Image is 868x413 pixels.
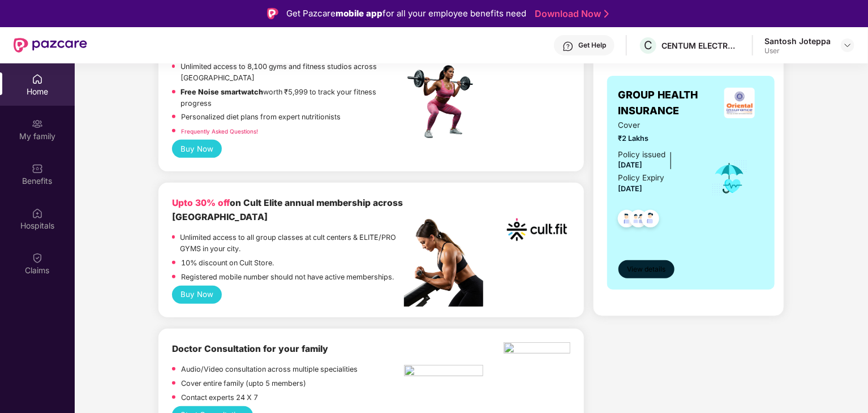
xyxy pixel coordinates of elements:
a: Download Now [535,8,605,20]
img: svg+xml;base64,PHN2ZyBpZD0iSG9tZSIgeG1sbnM9Imh0dHA6Ly93d3cudzMub3JnLzIwMDAvc3ZnIiB3aWR0aD0iMjAiIG... [32,74,43,85]
span: View details [627,264,665,275]
img: svg+xml;base64,PHN2ZyB4bWxucz0iaHR0cDovL3d3dy53My5vcmcvMjAwMC9zdmciIHdpZHRoPSI0OC45NDMiIGhlaWdodD... [613,206,641,234]
p: Audio/Video consultation across multiple specialities [181,364,358,375]
img: physica%20-%20Edited.png [504,342,570,357]
img: svg+xml;base64,PHN2ZyBpZD0iSGVscC0zMngzMiIgeG1sbnM9Imh0dHA6Ly93d3cudzMub3JnLzIwMDAvc3ZnIiB3aWR0aD... [562,41,574,52]
a: Frequently Asked Questions! [181,128,258,135]
span: [DATE] [618,184,643,193]
div: Policy Expiry [618,172,665,184]
img: svg+xml;base64,PHN2ZyBpZD0iQ2xhaW0iIHhtbG5zPSJodHRwOi8vd3d3LnczLm9yZy8yMDAwL3N2ZyIgd2lkdGg9IjIwIi... [32,252,43,264]
button: View details [618,260,674,278]
b: Upto 30% off [172,197,230,208]
b: on Cult Elite annual membership across [GEOGRAPHIC_DATA] [172,197,403,222]
p: Contact experts 24 X 7 [181,392,258,403]
div: Get Help [578,41,606,50]
span: [DATE] [618,161,643,169]
img: svg+xml;base64,PHN2ZyBpZD0iSG9zcGl0YWxzIiB4bWxucz0iaHR0cDovL3d3dy53My5vcmcvMjAwMC9zdmciIHdpZHRoPS... [32,208,43,219]
div: User [764,46,831,55]
span: Cover [618,119,696,131]
img: fpp.png [404,62,483,141]
button: Buy Now [172,286,222,304]
p: 10% discount on Cult Store. [181,257,274,269]
p: Unlimited access to all group classes at cult centers & ELITE/PRO GYMS in your city. [181,232,405,255]
b: Doctor Consultation for your family [172,343,328,354]
img: Stroke [604,8,609,20]
p: Unlimited access to 8,100 gyms and fitness studios across [GEOGRAPHIC_DATA] [181,61,405,84]
div: CENTUM ELECTRONICS LIMITED [661,40,741,51]
p: Personalized diet plans from expert nutritionists [181,111,341,123]
span: ₹2 Lakhs [618,133,696,144]
img: svg+xml;base64,PHN2ZyB4bWxucz0iaHR0cDovL3d3dy53My5vcmcvMjAwMC9zdmciIHdpZHRoPSI0OC45MTUiIGhlaWdodD... [625,206,652,234]
p: worth ₹5,999 to track your fitness progress [181,87,405,109]
img: Logo [267,8,278,19]
img: insurerLogo [724,88,755,118]
span: C [644,38,652,52]
img: pc2.png [404,219,483,307]
img: icon [711,160,748,197]
div: Get Pazcare for all your employee benefits need [286,7,526,20]
div: Policy issued [618,149,666,161]
img: svg+xml;base64,PHN2ZyB4bWxucz0iaHR0cDovL3d3dy53My5vcmcvMjAwMC9zdmciIHdpZHRoPSI0OC45NDMiIGhlaWdodD... [637,206,664,234]
img: svg+xml;base64,PHN2ZyB3aWR0aD0iMjAiIGhlaWdodD0iMjAiIHZpZXdCb3g9IjAgMCAyMCAyMCIgZmlsbD0ibm9uZSIgeG... [32,118,43,130]
strong: Free Noise smartwatch [181,88,264,96]
img: New Pazcare Logo [14,38,87,53]
p: Cover entire family (upto 5 members) [181,378,306,389]
span: GROUP HEALTH INSURANCE [618,87,716,119]
p: Registered mobile number should not have active memberships. [181,272,394,283]
strong: mobile app [336,8,383,19]
img: cult.png [504,196,570,263]
img: pngtree-physiotherapy-physiotherapist-rehab-disability-stretching-png-image_6063262.png [404,365,483,380]
div: Santosh Joteppa [764,36,831,46]
img: svg+xml;base64,PHN2ZyBpZD0iQmVuZWZpdHMiIHhtbG5zPSJodHRwOi8vd3d3LnczLm9yZy8yMDAwL3N2ZyIgd2lkdGg9Ij... [32,163,43,174]
button: Buy Now [172,140,222,158]
img: svg+xml;base64,PHN2ZyBpZD0iRHJvcGRvd24tMzJ4MzIiIHhtbG5zPSJodHRwOi8vd3d3LnczLm9yZy8yMDAwL3N2ZyIgd2... [843,41,852,50]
